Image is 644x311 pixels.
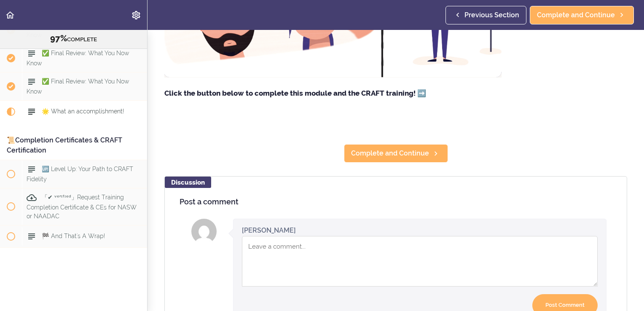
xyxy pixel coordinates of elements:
span: Previous Section [464,10,519,20]
textarea: Comment box [242,236,598,287]
h4: Post a comment [180,198,612,206]
span: 🏁 And That's A Wrap! [42,233,105,240]
a: Complete and Continue [344,144,448,163]
span: Complete and Continue [351,148,429,158]
a: Previous Section [445,6,526,24]
div: COMPLETE [11,33,137,44]
div: [PERSON_NAME] [242,225,296,235]
svg: Settings Menu [131,10,141,20]
div: Discussion [165,177,211,188]
span: ✅ Final Review: What You Now Know [27,50,129,66]
a: Complete and Continue [530,6,634,24]
span: ✅ Final Review: What You Now Know [27,78,129,94]
span: Complete and Continue [537,10,615,20]
span: 🌟 What an accomplishment! [42,108,124,115]
strong: Click the button below to complete this module and the CRAFT training! ➡️ [164,89,426,97]
svg: Back to course curriculum [5,10,15,20]
span: 「✔ ᵛᵉʳᶦᶠᶦᵉᵈ」Request Training Completion Certificate & CEs for NASW or NAADAC [27,194,137,220]
img: Amy Steele [191,219,217,244]
span: 🆙 Level Up: Your Path to CRAFT Fidelity [27,166,133,182]
span: 97% [50,33,67,43]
